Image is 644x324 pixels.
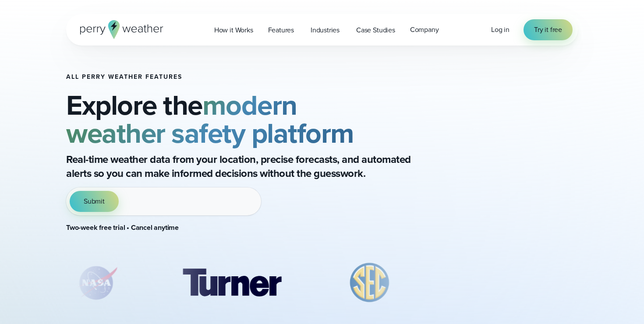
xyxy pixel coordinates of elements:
a: Try it free [524,19,573,40]
span: Features [268,25,294,35]
strong: modern weather safety platform [66,85,354,154]
h1: All Perry Weather Features [66,74,446,81]
div: 3 of 8 [336,261,403,305]
a: How it Works [207,21,261,39]
h2: Explore the [66,91,446,147]
a: Log in [491,25,510,35]
img: Turner-Construction_1.svg [170,261,294,305]
span: Log in [491,25,510,35]
span: Case Studies [356,25,395,35]
span: Company [410,25,439,35]
span: Try it free [534,25,562,35]
img: %E2%9C%85-SEC.svg [336,261,403,305]
span: How it Works [214,25,253,35]
div: 4 of 8 [446,261,570,305]
div: slideshow [66,261,446,309]
img: NASA.svg [66,261,127,305]
div: 1 of 8 [66,261,127,305]
img: Amazon-Air.svg [446,261,570,305]
span: Submit [84,196,105,207]
p: Real-time weather data from your location, precise forecasts, and automated alerts so you can mak... [66,152,417,180]
span: Industries [311,25,340,35]
strong: Two-week free trial • Cancel anytime [66,222,179,232]
button: Submit [70,191,119,212]
div: 2 of 8 [170,261,294,305]
a: Case Studies [349,21,403,39]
